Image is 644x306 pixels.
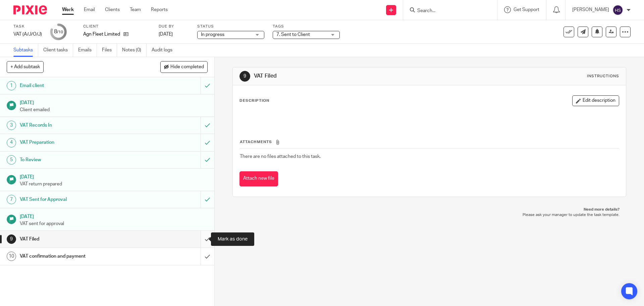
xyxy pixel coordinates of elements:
[102,44,117,57] a: Files
[20,155,136,165] h1: To Review
[572,95,619,106] button: Edit description
[20,81,136,91] h1: Email client
[7,81,16,90] div: 1
[152,44,177,57] a: Audit logs
[276,32,310,37] span: 7. Sent to Client
[13,24,42,29] label: Task
[13,5,47,14] img: Pixie
[20,181,208,187] p: VAT return prepared
[572,6,609,13] p: [PERSON_NAME]
[201,32,224,37] span: In progress
[62,6,74,13] a: Work
[83,31,120,38] p: Agn Fleet Limited
[159,32,173,37] span: [DATE]
[254,73,444,80] h1: VAT Filed
[43,44,73,57] a: Client tasks
[170,64,204,70] span: Hide completed
[7,61,44,73] button: + Add subtask
[612,5,623,15] img: svg%3E
[514,7,539,12] span: Get Support
[105,6,120,13] a: Clients
[20,120,136,130] h1: VAT Records In
[7,234,16,244] div: 9
[239,98,269,103] p: Description
[239,212,619,218] p: Please ask your manager to update the task template.
[7,138,16,147] div: 4
[197,24,264,29] label: Status
[13,31,42,38] div: VAT (A/J/O/J)
[20,220,208,227] p: VAT sent for approval
[84,6,95,13] a: Email
[83,24,150,29] label: Client
[57,30,63,34] small: /10
[13,44,38,57] a: Subtasks
[20,212,208,220] h1: [DATE]
[239,71,250,82] div: 9
[7,195,16,204] div: 7
[20,98,208,106] h1: [DATE]
[7,155,16,165] div: 5
[20,106,208,113] p: Client emailed
[20,172,208,180] h1: [DATE]
[160,61,208,73] button: Hide completed
[240,140,272,144] span: Attachments
[122,44,147,57] a: Notes (0)
[240,154,321,159] span: There are no files attached to this task.
[417,8,477,14] input: Search
[20,137,136,147] h1: VAT Preparation
[159,24,189,29] label: Due by
[20,194,136,205] h1: VAT Sent for Approval
[78,44,97,57] a: Emails
[273,24,340,29] label: Tags
[7,252,16,261] div: 10
[587,74,619,79] div: Instructions
[151,6,168,13] a: Reports
[239,207,619,212] p: Need more details?
[20,251,136,261] h1: VAT confirmation and payment
[20,234,136,244] h1: VAT Filed
[54,28,63,36] div: 8
[7,121,16,130] div: 3
[239,171,278,186] button: Attach new file
[130,6,141,13] a: Team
